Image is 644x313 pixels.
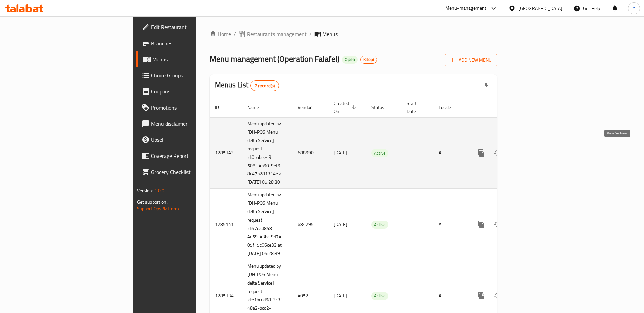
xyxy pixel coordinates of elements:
span: Kitopi [361,57,377,62]
span: Vendor [298,103,320,111]
td: - [401,117,433,189]
div: Active [371,149,388,157]
a: Promotions [136,100,241,116]
a: Coupons [136,83,241,100]
td: Menu updated by [DH-POS Menu delta Service] request Id:57dad848-4d59-43bc-9d74-05f15c06ce33 at [D... [242,189,292,260]
span: [DATE] [334,148,347,157]
button: Add New Menu [445,54,497,66]
span: Start Date [407,99,425,115]
div: Export file [478,78,494,94]
h2: Menus List [215,80,279,91]
span: Menu disclaimer [151,120,236,128]
button: more [473,145,489,161]
span: Upsell [151,136,236,144]
span: Status [371,103,393,111]
li: / [309,30,312,38]
div: Total records count [250,80,279,91]
a: Grocery Checklist [136,164,241,180]
a: Choice Groups [136,67,241,83]
div: Menu-management [445,4,487,12]
div: Active [371,292,388,300]
span: Branches [151,39,236,47]
span: 1.0.0 [154,186,165,195]
td: Menu updated by [DH-POS Menu delta Service] request Id:0babee49-508f-4b90-9ef9-8c47b281314e at [D... [242,117,292,189]
span: Grocery Checklist [151,168,236,176]
span: Locale [439,103,460,111]
span: Coupons [151,87,236,96]
a: Restaurants management [239,30,307,38]
th: Actions [468,97,543,118]
div: Open [342,56,358,64]
span: Version: [137,186,153,195]
span: ID [215,103,228,111]
button: Change Status [489,288,505,304]
a: Support.OpsPlatform [137,204,179,213]
a: Menus [136,51,241,67]
button: more [473,288,489,304]
span: Menu management ( Operation Falafel ) [210,51,339,66]
td: 688990 [292,117,328,189]
td: All [433,189,468,260]
span: Edit Restaurant [151,23,236,31]
span: Active [371,149,388,157]
span: Open [342,57,358,62]
button: Change Status [489,216,505,232]
span: Add New Menu [450,56,492,64]
span: Coverage Report [151,152,236,160]
a: Coverage Report [136,148,241,164]
a: Branches [136,35,241,51]
div: [GEOGRAPHIC_DATA] [518,5,562,12]
a: Upsell [136,132,241,148]
a: Menu disclaimer [136,116,241,132]
a: Edit Restaurant [136,19,241,35]
span: [DATE] [334,220,347,229]
td: - [401,189,433,260]
td: All [433,117,468,189]
span: Get support on: [137,198,168,206]
span: Menus [322,30,338,38]
td: 684295 [292,189,328,260]
span: Choice Groups [151,71,236,79]
nav: breadcrumb [210,30,497,38]
span: Y [633,5,635,12]
span: [DATE] [334,291,347,300]
span: Created On [334,99,358,115]
span: Active [371,221,388,229]
span: Restaurants management [247,30,307,38]
button: Change Status [489,145,505,161]
span: Menus [152,55,236,63]
span: 7 record(s) [251,83,279,89]
button: more [473,216,489,232]
div: Active [371,221,388,229]
span: Promotions [151,104,236,112]
span: Name [247,103,268,111]
span: Active [371,292,388,300]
